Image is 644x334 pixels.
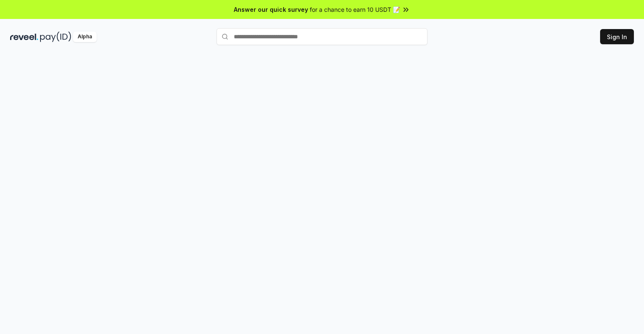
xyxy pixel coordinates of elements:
[600,29,634,44] button: Sign In
[10,32,38,42] img: reveel_dark
[73,32,97,42] div: Alpha
[234,5,308,14] span: Answer our quick survey
[310,5,400,14] span: for a chance to earn 10 USDT 📝
[40,32,71,42] img: pay_id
